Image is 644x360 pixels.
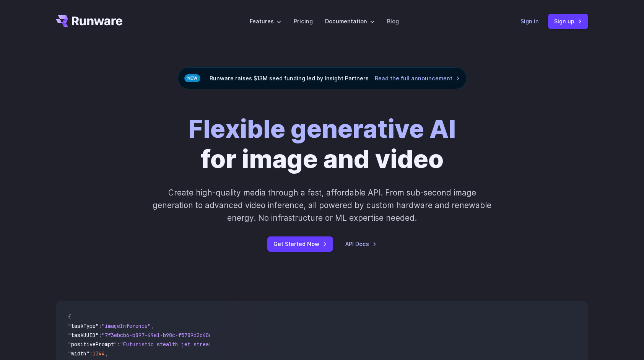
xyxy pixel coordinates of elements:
a: Sign up [548,14,588,29]
span: "positivePrompt" [68,341,117,348]
p: Create high-quality media through a fast, affordable API. From sub-second image generation to adv... [152,186,493,225]
a: Get Started Now [267,236,333,251]
span: : [89,350,93,357]
span: { [68,313,71,320]
span: "7f3ebcb6-b897-49e1-b98c-f5789d2d40d7" [102,332,218,339]
a: Read the full announcement [375,74,460,83]
span: , [151,323,154,329]
span: "width" [68,350,89,357]
a: Pricing [294,17,313,26]
a: API Docs [345,239,377,248]
h1: for image and video [188,114,456,174]
span: : [117,341,120,348]
label: Documentation [325,17,375,26]
span: : [99,332,102,339]
span: 1344 [93,350,105,357]
div: Runware raises $13M seed funding led by Insight Partners [178,67,467,89]
a: Sign in [520,17,539,26]
strong: Flexible generative AI [188,113,456,144]
label: Features [250,17,281,26]
span: "taskUUID" [68,332,99,339]
a: Go to / [56,15,122,27]
span: , [105,350,108,357]
span: "Futuristic stealth jet streaking through a neon-lit cityscape with glowing purple exhaust" [120,341,398,348]
span: "imageInference" [102,323,151,329]
span: : [99,323,102,329]
a: Blog [387,17,399,26]
span: "taskType" [68,323,99,329]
